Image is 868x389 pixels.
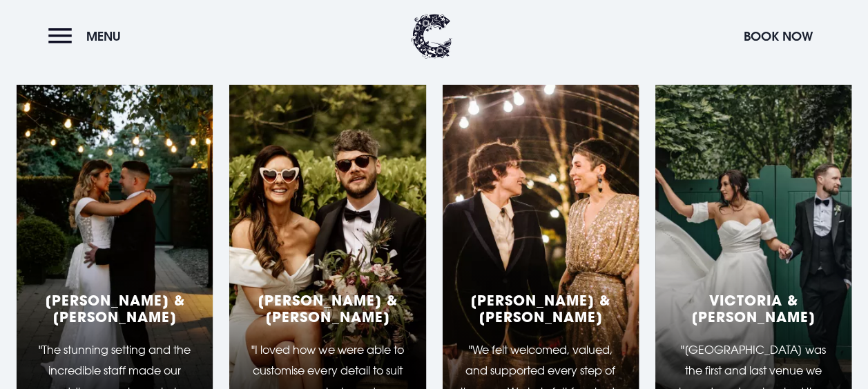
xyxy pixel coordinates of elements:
[86,28,121,44] span: Menu
[459,292,622,325] h5: [PERSON_NAME] & [PERSON_NAME]
[33,292,196,325] h5: [PERSON_NAME] & [PERSON_NAME]
[737,21,820,51] button: Book Now
[48,21,128,51] button: Menu
[246,292,409,325] h5: [PERSON_NAME] & [PERSON_NAME]
[411,14,452,59] img: Clandeboye Lodge
[672,292,835,325] h5: Victoria & [PERSON_NAME]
